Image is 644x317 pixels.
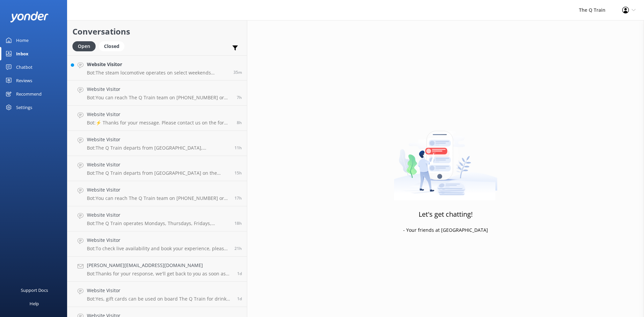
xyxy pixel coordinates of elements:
[87,70,228,76] p: Bot: The steam locomotive operates on select weekends throughout the year, typically from [DATE] ...
[234,170,242,176] span: Oct 14 2025 01:09am (UTC +11:00) Australia/Sydney
[87,120,232,126] p: Bot: ⚡ Thanks for your message. Please contact us on the form below so we can answer your question.
[234,220,242,226] span: Oct 13 2025 09:42pm (UTC +11:00) Australia/Sydney
[67,206,247,231] a: Website VisitorBot:The Q Train operates Mondays, Thursdays, Fridays, Saturdays, and Sundays all y...
[67,282,247,307] a: Website VisitorBot:Yes, gift cards can be used on board The Q Train for drink purchases.1d
[87,86,232,93] h4: Website Visitor
[237,271,242,276] span: Oct 13 2025 03:41pm (UTC +11:00) Australia/Sydney
[237,120,242,125] span: Oct 14 2025 08:32am (UTC +11:00) Australia/Sydney
[403,226,488,234] p: - Your friends at [GEOGRAPHIC_DATA]
[234,145,242,151] span: Oct 14 2025 04:38am (UTC +11:00) Australia/Sydney
[99,41,124,51] div: Closed
[87,186,229,194] h4: Website Visitor
[67,131,247,156] a: Website VisitorBot:The Q Train departs from [GEOGRAPHIC_DATA], [GEOGRAPHIC_DATA][PERSON_NAME][GEO...
[87,211,229,219] h4: Website Visitor
[16,60,33,74] div: Chatbot
[16,87,42,101] div: Recommend
[67,231,247,257] a: Website VisitorBot:To check live availability and book your experience, please click [URL][DOMAIN...
[21,283,48,297] div: Support Docs
[87,262,232,269] h4: [PERSON_NAME][EMAIL_ADDRESS][DOMAIN_NAME]
[237,95,242,100] span: Oct 14 2025 09:31am (UTC +11:00) Australia/Sydney
[30,297,39,310] div: Help
[87,296,232,302] p: Bot: Yes, gift cards can be used on board The Q Train for drink purchases.
[87,111,232,118] h4: Website Visitor
[72,25,242,38] h2: Conversations
[87,287,232,294] h4: Website Visitor
[87,161,229,168] h4: Website Visitor
[87,271,232,277] p: Bot: Thanks for your response, we'll get back to you as soon as we can during opening hours.
[67,106,247,131] a: Website VisitorBot:⚡ Thanks for your message. Please contact us on the form below so we can answe...
[419,209,473,220] h3: Let's get chatting!
[67,156,247,181] a: Website VisitorBot:The Q Train departs from [GEOGRAPHIC_DATA] on the [GEOGRAPHIC_DATA]. You can d...
[16,47,29,60] div: Inbox
[87,170,229,176] p: Bot: The Q Train departs from [GEOGRAPHIC_DATA] on the [GEOGRAPHIC_DATA]. You can drive and park ...
[16,101,32,114] div: Settings
[67,55,247,81] a: Website VisitorBot:The steam locomotive operates on select weekends throughout the year, typicall...
[87,236,229,244] h4: Website Visitor
[87,145,229,151] p: Bot: The Q Train departs from [GEOGRAPHIC_DATA], [GEOGRAPHIC_DATA][PERSON_NAME][GEOGRAPHIC_DATA]....
[87,61,228,68] h4: Website Visitor
[233,69,242,75] span: Oct 14 2025 04:01pm (UTC +11:00) Australia/Sydney
[237,296,242,302] span: Oct 13 2025 02:58pm (UTC +11:00) Australia/Sydney
[67,257,247,282] a: [PERSON_NAME][EMAIL_ADDRESS][DOMAIN_NAME]Bot:Thanks for your response, we'll get back to you as s...
[67,81,247,106] a: Website VisitorBot:You can reach The Q Train team on [PHONE_NUMBER] or email [EMAIL_ADDRESS][DOMA...
[87,136,229,143] h4: Website Visitor
[87,246,229,252] p: Bot: To check live availability and book your experience, please click [URL][DOMAIN_NAME].
[16,34,29,47] div: Home
[234,246,242,251] span: Oct 13 2025 06:56pm (UTC +11:00) Australia/Sydney
[67,181,247,206] a: Website VisitorBot:You can reach The Q Train team on [PHONE_NUMBER] or email [EMAIL_ADDRESS][DOMA...
[10,11,49,22] img: yonder-white-logo.png
[87,220,229,226] p: Bot: The Q Train operates Mondays, Thursdays, Fridays, Saturdays, and Sundays all year round, exc...
[87,195,229,201] p: Bot: You can reach The Q Train team on [PHONE_NUMBER] or email [EMAIL_ADDRESS][DOMAIN_NAME]. For ...
[234,195,242,201] span: Oct 13 2025 11:00pm (UTC +11:00) Australia/Sydney
[87,95,232,101] p: Bot: You can reach The Q Train team on [PHONE_NUMBER] or email [EMAIL_ADDRESS][DOMAIN_NAME]. For ...
[72,41,96,51] div: Open
[16,74,32,87] div: Reviews
[394,117,497,201] img: artwork of a man stealing a conversation from at giant smartphone
[99,42,128,50] a: Closed
[72,42,99,50] a: Open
